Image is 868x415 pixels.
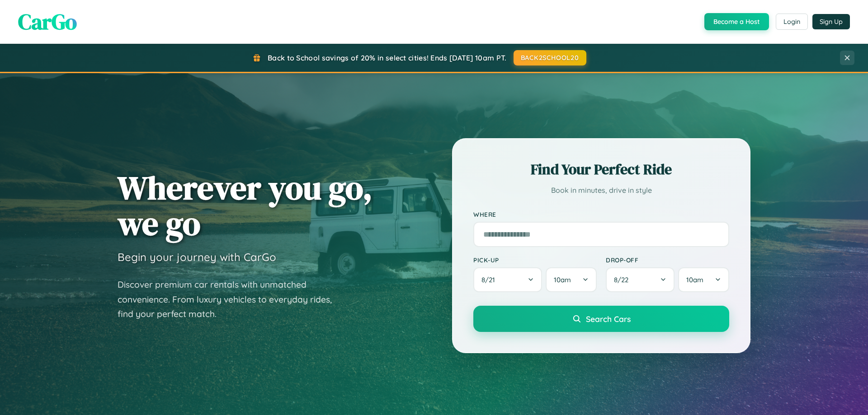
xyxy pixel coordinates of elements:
button: 10am [678,267,729,292]
label: Pick-up [473,256,597,264]
button: Become a Host [704,13,769,30]
span: Search Cars [586,314,631,324]
button: Sign Up [812,14,850,29]
button: 8/22 [606,267,675,292]
span: 10am [554,275,571,284]
span: Back to School savings of 20% in select cities! Ends [DATE] 10am PT. [268,53,506,62]
p: Discover premium car rentals with unmatched convenience. From luxury vehicles to everyday rides, ... [118,277,344,322]
button: Login [776,14,808,30]
button: 8/21 [473,267,542,292]
label: Drop-off [606,256,729,264]
h1: Wherever you go, we go [118,170,373,241]
button: 10am [546,267,597,292]
p: Book in minutes, drive in style [473,184,729,197]
span: CarGo [18,7,77,37]
h2: Find Your Perfect Ride [473,159,729,179]
span: 10am [686,275,703,284]
span: 8 / 22 [614,275,633,284]
span: 8 / 21 [481,275,500,284]
h3: Begin your journey with CarGo [118,250,276,264]
label: Where [473,210,729,218]
button: Search Cars [473,306,729,332]
button: BACK2SCHOOL20 [514,50,586,65]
